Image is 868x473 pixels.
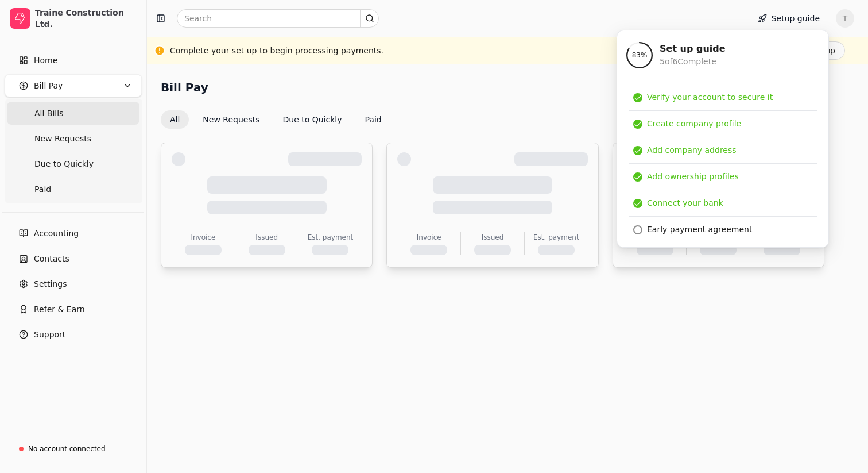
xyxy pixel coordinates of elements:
button: Setup guide [749,9,829,28]
button: Due to Quickly [274,110,351,129]
div: Complete your set up to begin processing payments. [170,45,383,57]
button: T [836,9,854,28]
span: Contacts [34,253,69,265]
div: Create company profile [647,118,741,130]
a: All Bills [7,102,139,125]
span: Due to Quickly [34,158,94,170]
span: New Requests [34,133,91,145]
div: Traine Construction Ltd. [35,7,137,30]
span: Paid [34,183,51,195]
a: Paid [7,178,139,201]
div: Est. payment [533,232,579,243]
span: Home [34,55,57,67]
button: Support [5,323,142,346]
span: Bill Pay [34,80,63,92]
a: Accounting [5,222,142,245]
span: Settings [34,278,67,290]
div: Connect your bank [647,197,723,209]
div: Add ownership profiles [647,171,739,183]
div: Est. payment [308,232,354,243]
span: Refer & Earn [34,303,85,316]
div: Invoice [417,232,441,243]
a: Settings [5,272,142,295]
div: Issued [255,232,278,243]
a: Home [5,49,142,72]
button: All [161,110,189,129]
button: Paid [356,110,391,129]
a: Due to Quickly [7,152,139,175]
span: Support [34,329,65,341]
div: 5 of 6 Complete [660,56,726,68]
div: Invoice [191,232,215,243]
button: New Requests [193,110,269,129]
div: Issued [482,232,504,243]
input: Search [177,9,379,28]
div: Invoice filter options [161,110,391,129]
div: No account connected [28,444,106,454]
a: New Requests [7,127,139,150]
span: All Bills [34,107,63,120]
div: Set up guide [660,42,726,56]
h2: Bill Pay [161,78,208,97]
div: Early payment agreement [647,224,752,236]
button: Refer & Earn [5,298,142,321]
a: Contacts [5,247,142,270]
div: Setup guide [617,30,829,248]
div: Verify your account to secure it [647,91,773,103]
a: No account connected [5,439,142,459]
span: 83 % [632,50,648,60]
span: Accounting [34,228,79,240]
div: Add company address [647,144,737,156]
button: Bill Pay [5,74,142,97]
